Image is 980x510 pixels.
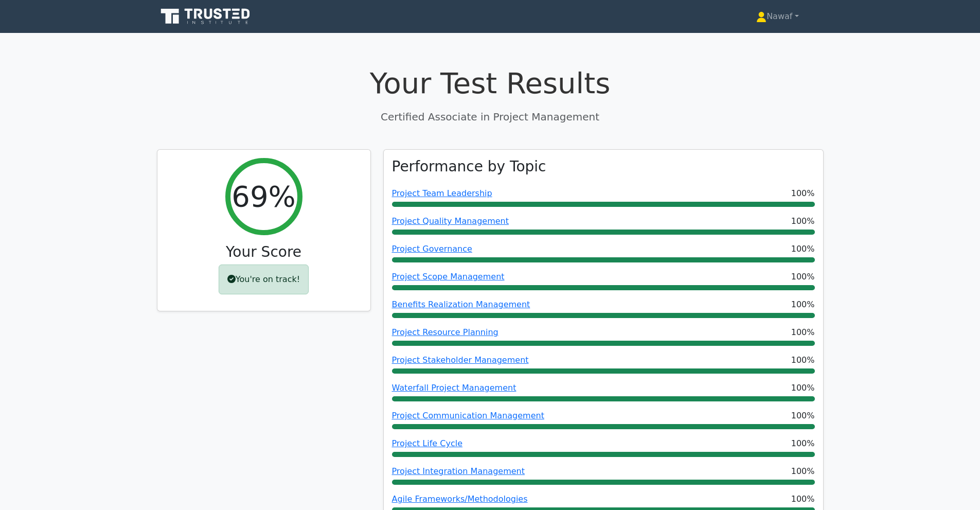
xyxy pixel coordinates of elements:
div: You're on track! [219,265,309,294]
a: Project Resource Planning [392,327,498,337]
a: Benefits Realization Management [392,300,530,309]
h3: Your Score [166,243,362,261]
h3: Performance by Topic [392,158,546,175]
span: 100% [791,354,815,366]
a: Waterfall Project Management [392,383,516,393]
h1: Your Test Results [157,66,824,100]
a: Project Communication Management [392,411,544,420]
a: Project Integration Management [392,466,525,476]
span: 100% [791,382,815,394]
a: Project Scope Management [392,272,505,282]
span: 100% [791,410,815,422]
a: Project Quality Management [392,216,509,226]
a: Project Stakeholder Management [392,355,529,365]
span: 100% [791,326,815,339]
span: 100% [791,465,815,478]
a: Project Team Leadership [392,188,492,198]
p: Certified Associate in Project Management [157,109,824,125]
a: Nawaf [732,6,823,27]
span: 100% [791,298,815,311]
a: Project Governance [392,244,472,254]
span: 100% [791,493,815,505]
span: 100% [791,215,815,227]
a: Agile Frameworks/Methodologies [392,494,528,504]
span: 100% [791,243,815,255]
h2: 69% [231,179,295,214]
span: 100% [791,437,815,450]
span: 100% [791,187,815,200]
span: 100% [791,271,815,283]
a: Project Life Cycle [392,438,462,448]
